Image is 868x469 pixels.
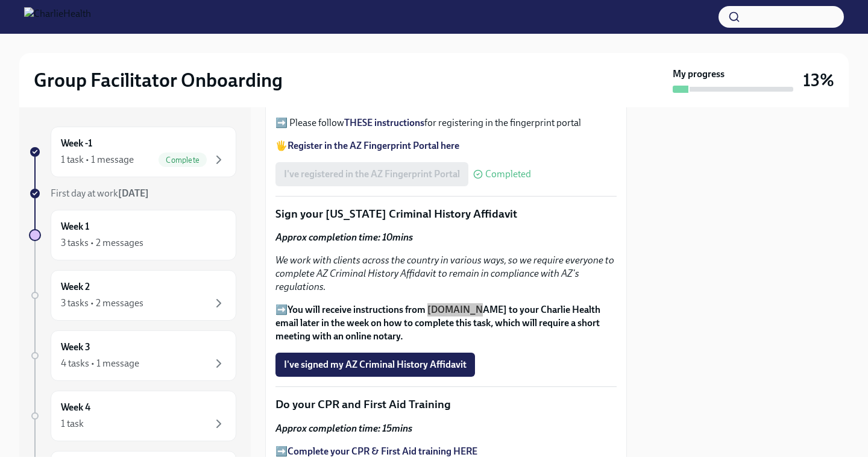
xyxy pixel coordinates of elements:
a: Week 34 tasks • 1 message [29,330,236,381]
div: 4 tasks • 1 message [61,357,139,370]
span: First day at work [51,187,149,199]
div: 1 task • 1 message [61,153,134,166]
p: 🖐️ [275,139,617,153]
h6: Week -1 [61,137,92,150]
h6: Week 3 [61,341,90,354]
em: We work with clients across the country in various ways, so we require everyone to complete AZ Cr... [275,254,614,292]
a: Week 41 task [29,391,236,441]
div: 3 tasks • 2 messages [61,236,143,250]
p: ➡️ [275,303,617,343]
strong: Approx completion time: 15mins [275,423,412,434]
a: First day at work[DATE] [29,187,236,200]
div: 3 tasks • 2 messages [61,297,143,310]
strong: Approx completion time: 10mins [275,231,413,243]
a: Week 23 tasks • 2 messages [29,270,236,321]
a: Complete your CPR & First Aid training HERE [288,445,477,457]
strong: You will receive instructions from [DOMAIN_NAME] to your Charlie Health email later in the week o... [275,304,600,342]
h6: Week 2 [61,280,90,294]
span: Completed [485,169,531,179]
p: ➡️ Please follow for registering in the fingerprint portal [275,116,617,130]
a: Week -11 task • 1 messageComplete [29,127,236,177]
button: I've signed my AZ Criminal History Affidavit [275,353,475,377]
span: I've signed my AZ Criminal History Affidavit [284,359,467,371]
img: CharlieHealth [24,7,91,27]
h6: Week 1 [61,220,89,233]
a: Register in the AZ Fingerprint Portal here [288,140,459,151]
p: ➡️ [275,445,617,458]
span: Complete [159,156,207,165]
p: Sign your [US_STATE] Criminal History Affidavit [275,206,617,222]
h3: 13% [803,69,834,91]
p: Do your CPR and First Aid Training [275,397,617,412]
h2: Group Facilitator Onboarding [34,68,283,92]
strong: [DATE] [118,187,149,199]
a: Week 13 tasks • 2 messages [29,210,236,260]
a: THESE instructions [344,117,424,128]
h6: Week 4 [61,401,90,414]
div: 1 task [61,417,84,430]
strong: My progress [673,68,725,81]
